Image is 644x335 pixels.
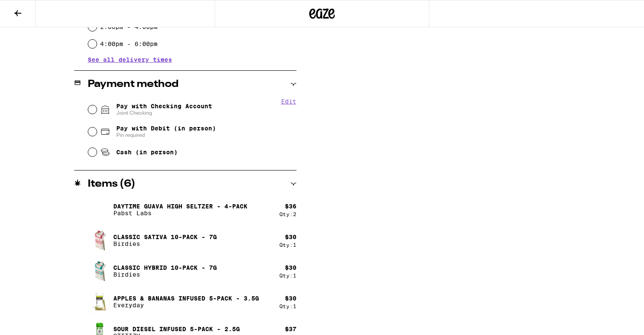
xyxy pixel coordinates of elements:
div: Qty: 1 [279,273,296,278]
button: Edit [281,98,296,105]
p: Birdies [113,271,217,278]
p: Sour Diesel Infused 5-Pack - 2.5g [113,326,240,332]
span: Cash (in person) [116,149,178,156]
img: Apples & Bananas Infused 5-Pack - 3.5g [88,290,112,314]
p: Birdies [113,240,217,247]
h2: Items ( 6 ) [88,179,135,189]
button: See all delivery times [88,57,172,63]
div: Qty: 2 [279,211,296,217]
p: Pabst Labs [113,210,247,217]
img: Classic Sativa 10-Pack - 7g [88,228,112,252]
p: Classic Hybrid 10-Pack - 7g [113,264,217,271]
img: Classic Hybrid 10-Pack - 7g [88,259,112,283]
span: Hi. Need any help? [5,6,61,13]
div: Qty: 1 [279,303,296,309]
div: $ 30 [285,234,296,240]
h2: Payment method [88,79,178,90]
img: Daytime Guava High Seltzer - 4-pack [88,198,112,222]
span: Pay with Checking Account [116,103,212,116]
span: Pay with Debit (in person) [116,125,216,132]
span: Pin required [116,132,216,139]
p: Apples & Bananas Infused 5-Pack - 3.5g [113,295,259,302]
div: $ 36 [285,203,296,210]
p: Daytime Guava High Seltzer - 4-pack [113,203,247,210]
label: 4:00pm - 6:00pm [100,40,158,47]
div: Qty: 1 [279,242,296,248]
div: $ 30 [285,264,296,271]
p: Everyday [113,302,259,309]
p: Classic Sativa 10-Pack - 7g [113,234,217,240]
div: $ 30 [285,295,296,302]
span: Joint Checking [116,110,212,116]
div: $ 37 [285,326,296,332]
